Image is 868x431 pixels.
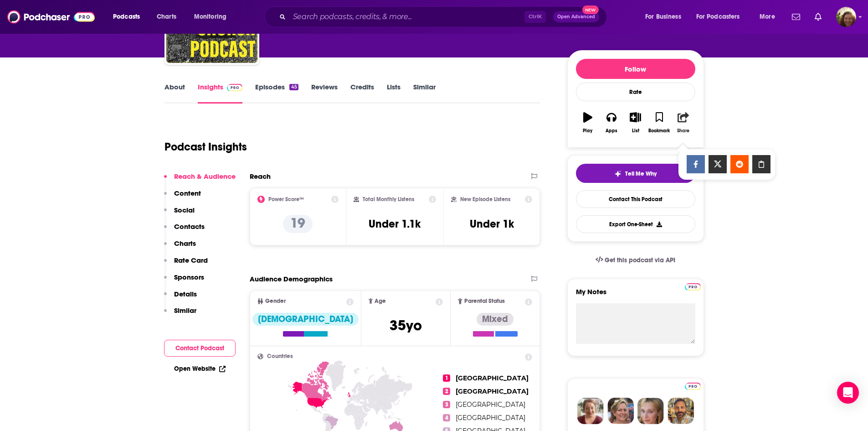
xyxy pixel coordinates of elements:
span: Charts [157,10,176,23]
button: open menu [753,10,786,24]
button: Contact Podcast [164,340,236,357]
p: Rate Card [174,256,208,265]
button: Apps [600,106,623,139]
span: Get this podcast via API [605,256,675,264]
span: 1 [443,374,450,382]
button: Contacts [164,222,205,239]
span: 3 [443,401,450,408]
div: Play [583,128,592,134]
div: Apps [606,128,617,134]
button: Show profile menu [836,7,856,27]
label: My Notes [576,287,695,303]
button: open menu [188,10,238,24]
span: More [760,10,775,23]
div: 45 [289,84,298,90]
a: Pro website [685,282,701,291]
div: Rate [576,83,695,101]
span: [GEOGRAPHIC_DATA] [456,387,529,395]
p: Details [174,290,197,298]
a: Contact This Podcast [576,190,695,208]
a: Episodes45 [255,83,298,104]
img: tell me why sparkle [614,170,621,177]
button: Bookmark [647,106,671,139]
span: [GEOGRAPHIC_DATA] [456,374,529,382]
a: Share on Reddit [730,155,749,173]
a: Lists [387,83,401,104]
input: Search podcasts, credits, & more... [289,10,524,24]
button: Play [576,106,600,139]
img: Barbara Profile [607,398,634,424]
h2: Audience Demographics [250,275,333,283]
img: Podchaser Pro [227,84,243,91]
span: Parental Status [464,298,505,304]
span: Tell Me Why [625,170,657,177]
span: Ctrl K [524,11,546,23]
span: [GEOGRAPHIC_DATA] [456,414,525,422]
a: About [164,83,185,104]
button: Rate Card [164,256,208,273]
button: tell me why sparkleTell Me Why [576,164,695,183]
a: Copy Link [752,155,770,173]
span: 4 [443,414,450,421]
span: For Podcasters [696,10,740,23]
h2: Total Monthly Listens [363,196,414,203]
div: Search podcasts, credits, & more... [273,6,616,27]
a: Similar [413,83,436,104]
a: Open Website [174,365,226,373]
img: Podchaser Pro [685,283,701,291]
div: List [632,128,639,134]
button: Sponsors [164,273,204,290]
button: Share [671,106,695,139]
a: Share on Facebook [687,155,705,173]
h1: Podcast Insights [164,140,247,154]
p: Contacts [174,222,205,231]
p: Charts [174,239,196,248]
a: Reviews [311,83,338,104]
h2: Reach [250,172,271,181]
span: Age [375,298,386,304]
p: Similar [174,306,196,315]
img: Podchaser Pro [685,383,701,390]
span: Open Advanced [557,15,595,19]
img: Podchaser - Follow, Share and Rate Podcasts [7,8,95,26]
span: [GEOGRAPHIC_DATA] [456,400,525,409]
a: Show notifications dropdown [811,9,825,25]
div: [DEMOGRAPHIC_DATA] [252,313,359,326]
button: Social [164,206,195,223]
img: Jules Profile [637,398,664,424]
img: Sydney Profile [577,398,604,424]
span: Gender [265,298,286,304]
span: Logged in as cborde [836,7,856,27]
a: Pro website [685,381,701,390]
button: Export One-Sheet [576,215,695,233]
img: Jon Profile [668,398,694,424]
button: Content [164,189,201,206]
button: Details [164,290,197,306]
button: Reach & Audience [164,172,236,189]
p: Social [174,206,195,214]
p: Content [174,189,201,197]
button: Charts [164,239,196,256]
button: List [623,106,647,139]
p: Sponsors [174,273,204,281]
span: New [582,5,599,14]
button: Similar [164,306,196,323]
button: Open AdvancedNew [553,11,599,22]
a: InsightsPodchaser Pro [198,83,243,104]
button: Follow [576,59,695,79]
a: Charts [151,10,182,24]
a: Credits [350,83,374,104]
span: Countries [267,353,293,359]
a: Show notifications dropdown [788,9,804,25]
p: 19 [283,215,313,233]
a: Get this podcast via API [588,249,683,271]
div: Share [677,128,689,134]
button: open menu [639,10,693,24]
h2: New Episode Listens [460,196,510,203]
span: Podcasts [113,10,140,23]
div: Bookmark [648,128,670,134]
div: Open Intercom Messenger [837,382,859,404]
a: Share on X/Twitter [709,155,727,173]
span: Monitoring [194,10,226,23]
